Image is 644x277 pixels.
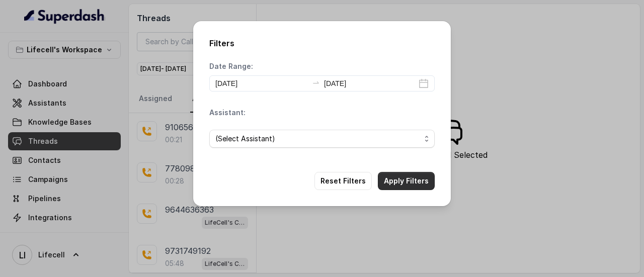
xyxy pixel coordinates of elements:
[209,130,435,148] button: (Select Assistant)
[324,78,417,89] input: End date
[312,78,320,86] span: swap-right
[209,108,246,118] p: Assistant:
[312,78,320,86] span: to
[209,37,435,49] h2: Filters
[215,133,421,145] span: (Select Assistant)
[209,61,253,71] p: Date Range:
[314,172,372,190] button: Reset Filters
[215,78,308,89] input: Start date
[378,172,435,190] button: Apply Filters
